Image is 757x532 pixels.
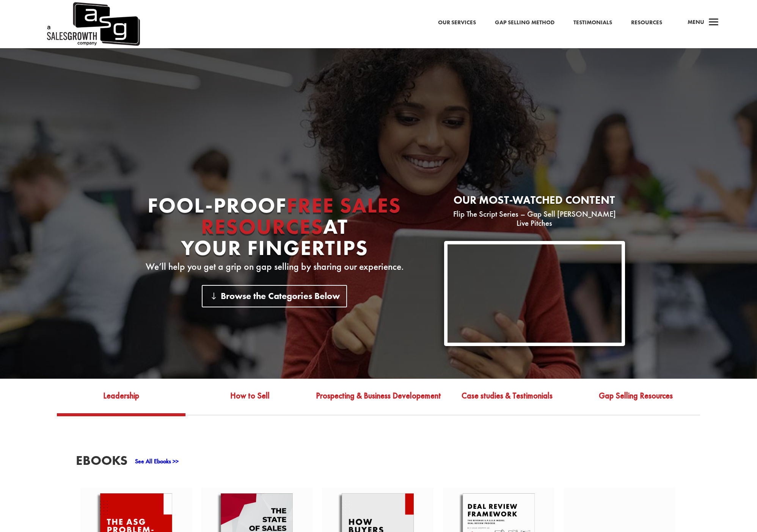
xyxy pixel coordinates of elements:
a: Browse the Categories Below [202,285,347,307]
a: Gap Selling Resources [572,389,700,413]
a: Our Services [438,18,476,28]
span: Menu [688,18,704,26]
a: Case studies & Testimonials [443,389,572,413]
a: Prospecting & Business Developement [314,389,443,413]
a: Gap Selling Method [495,18,554,28]
a: Resources [631,18,662,28]
h3: EBooks [76,454,127,471]
span: a [706,15,721,30]
a: How to Sell [185,389,314,413]
a: Leadership [57,389,185,413]
p: Flip The Script Series – Gap Sell [PERSON_NAME] Live Pitches [444,209,625,228]
a: Testimonials [573,18,612,28]
p: We’ll help you get a grip on gap selling by sharing our experience. [132,262,417,271]
h1: Fool-proof At Your Fingertips [132,195,417,262]
span: Free Sales Resources [201,192,402,240]
a: See All Ebooks >> [135,457,179,465]
iframe: YouTube video player [448,244,622,342]
h2: Our most-watched content [444,195,625,209]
